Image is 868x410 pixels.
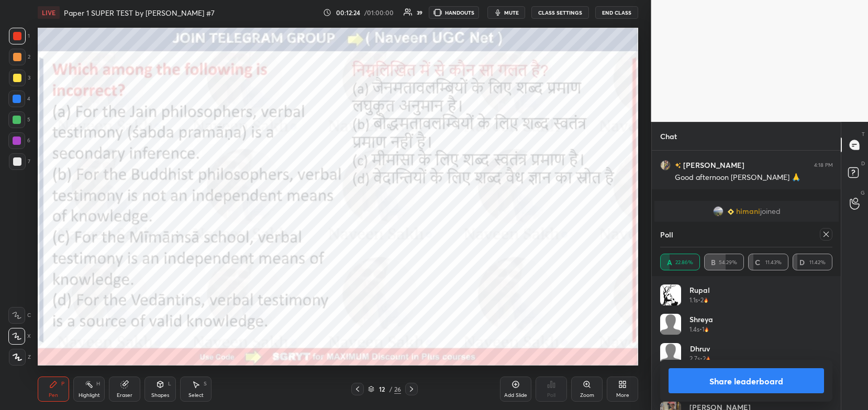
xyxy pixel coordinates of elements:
[8,307,31,324] div: C
[669,368,825,393] button: Share leaderboard
[713,206,723,217] img: b7d6e3802fc44c25840c0517735115a6.jpg
[689,325,699,334] h5: 1.4s
[151,393,169,398] div: Shapes
[660,343,681,364] img: default.png
[706,356,710,361] img: streak-poll-icon.44701ccd.svg
[96,381,100,386] div: H
[394,384,401,394] div: 26
[595,6,638,19] button: End Class
[699,325,702,334] h5: •
[652,122,685,150] p: Chat
[736,207,760,215] span: himani
[8,111,30,128] div: 5
[700,295,704,305] h5: 2
[760,207,780,215] span: joined
[38,6,60,19] div: LIVE
[417,10,422,15] div: 39
[675,173,833,183] div: Good afternoon [PERSON_NAME] 🙏
[861,189,865,197] p: G
[9,153,30,170] div: 7
[689,284,710,295] h4: Rupal
[531,6,589,19] button: CLASS SETTINGS
[504,9,519,16] span: mute
[689,354,700,363] h5: 2.7s
[704,298,708,303] img: streak-poll-icon.44701ccd.svg
[700,354,703,363] h5: •
[862,130,865,138] p: T
[8,328,31,345] div: X
[660,314,681,335] img: default.png
[9,349,31,366] div: Z
[660,160,671,170] img: 5904b87323a445a0bb4cf1545975ba4b.jpg
[61,381,64,386] div: P
[616,393,629,398] div: More
[504,393,527,398] div: Add Slide
[188,393,204,398] div: Select
[9,70,30,86] div: 3
[689,314,713,325] h4: shreya
[429,6,479,19] button: HANDOUTS
[703,354,706,363] h5: 2
[689,343,710,354] h4: Dhruv
[660,284,681,305] img: 08be4070f7d6468182bc22f5bcc2449c.jpg
[704,327,709,332] img: streak-poll-icon.44701ccd.svg
[487,6,525,19] button: mute
[389,386,392,392] div: /
[660,284,833,410] div: grid
[8,132,30,149] div: 6
[376,386,387,392] div: 12
[79,393,100,398] div: Highlight
[9,28,30,44] div: 1
[660,229,673,240] h4: Poll
[861,160,865,167] p: D
[117,393,132,398] div: Eraser
[9,49,30,65] div: 2
[168,381,171,386] div: L
[652,151,841,331] div: grid
[698,295,700,305] h5: •
[689,295,698,305] h5: 1.1s
[580,393,594,398] div: Zoom
[814,162,833,168] div: 4:18 PM
[702,325,704,334] h5: 1
[204,381,207,386] div: S
[49,393,58,398] div: Pen
[64,8,215,18] h4: Paper 1 SUPER TEST by [PERSON_NAME] #7
[681,160,744,170] h6: [PERSON_NAME]
[8,90,30,107] div: 4
[675,163,681,168] img: no-rating-badge.077c3623.svg
[727,209,733,215] img: Learner_Badge_beginner_1_8b307cf2a0.svg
